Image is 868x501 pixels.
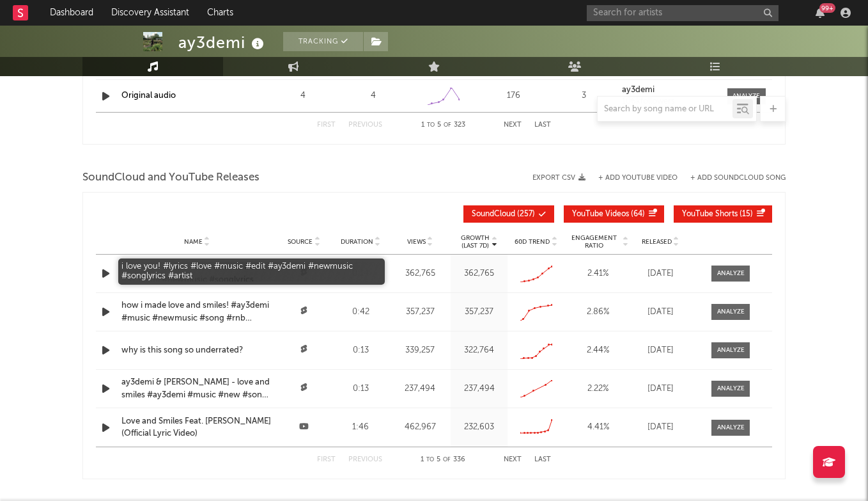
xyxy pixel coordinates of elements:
span: ( 257 ) [472,211,535,218]
div: [DATE] [635,421,686,434]
strong: ay3demi [622,86,655,94]
span: SoundCloud and YouTube Releases [82,170,260,186]
div: 1 5 336 [408,452,478,468]
div: [DATE] [635,306,686,319]
button: 99+ [816,8,825,18]
span: Name [184,238,203,246]
p: (Last 7d) [461,242,490,250]
span: ( 64 ) [572,211,645,218]
div: 237,494 [392,383,448,395]
div: 2.86 % [568,306,628,319]
div: 1:46 [336,421,386,434]
div: 232,603 [454,421,504,434]
button: YouTube Shorts(15) [674,205,772,223]
button: Last [534,122,551,129]
span: ( 15 ) [682,211,753,218]
div: + Add YouTube Video [585,175,678,182]
span: to [427,122,435,128]
span: of [444,122,451,128]
input: Search for artists [587,5,779,21]
div: 4 [271,90,335,102]
span: YouTube Videos [572,211,629,218]
div: 0:13 [336,383,386,395]
span: Engagement Ratio [568,234,621,250]
button: Tracking [283,32,363,51]
span: Source [288,238,313,246]
div: 0:14 [336,267,386,280]
button: First [317,122,336,129]
button: Last [534,456,551,463]
div: 176 [482,90,546,102]
a: Original audio [121,91,176,100]
button: + Add YouTube Video [598,175,678,182]
button: Previous [348,122,382,129]
button: Next [504,456,522,463]
div: 339,257 [392,344,448,357]
div: 2.44 % [568,344,628,357]
div: 357,237 [454,306,504,319]
div: 362,765 [392,267,448,280]
div: 4.41 % [568,421,628,434]
span: 60D Trend [515,238,550,246]
div: [DATE] [635,267,686,280]
span: SoundCloud [472,211,515,218]
div: 4 [341,90,405,102]
div: 322,764 [454,344,504,357]
button: First [317,456,336,463]
a: Love and Smiles Feat. [PERSON_NAME] (Official Lyric Video) [121,415,272,440]
div: [DATE] [635,344,686,357]
div: 99 + [819,3,835,13]
button: Next [504,122,522,129]
div: 1 5 323 [408,118,478,133]
input: Search by song name or URL [598,104,732,115]
p: Growth [461,234,490,242]
button: SoundCloud(257) [463,205,554,223]
span: Views [407,238,426,246]
div: 0:13 [336,344,386,357]
a: ay3demi & [PERSON_NAME] - love and smiles #ay3demi #music #new #song #songlyrics #love #artist #edit [121,376,272,401]
button: + Add SoundCloud Song [690,175,786,182]
button: Export CSV [532,174,585,182]
div: ay3demi [178,32,267,53]
button: + Add SoundCloud Song [678,175,786,182]
div: 462,967 [392,421,448,434]
span: Released [642,238,672,246]
div: 357,237 [392,306,448,319]
div: 2.22 % [568,383,628,395]
a: how i made love and smiles! #ay3demi #music #newmusic #song #rnb #songlyrics #love #artist #edit [121,299,272,324]
div: 2.41 % [568,267,628,280]
div: 0:42 [336,306,386,319]
div: 237,494 [454,383,504,395]
a: why is this song so underrated? [121,344,272,357]
div: [DATE] [635,383,686,395]
div: 362,765 [454,267,504,280]
div: 3 [552,90,616,102]
span: Duration [341,238,373,246]
span: YouTube Shorts [682,211,738,218]
button: Previous [348,456,382,463]
span: of [443,457,451,463]
a: ay3demi [622,86,718,95]
span: to [426,457,434,463]
a: i love you! #lyrics #love #music #edit #ay3demi #newmusic #songlyrics #artist [121,261,272,286]
button: YouTube Videos(64) [564,205,664,223]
